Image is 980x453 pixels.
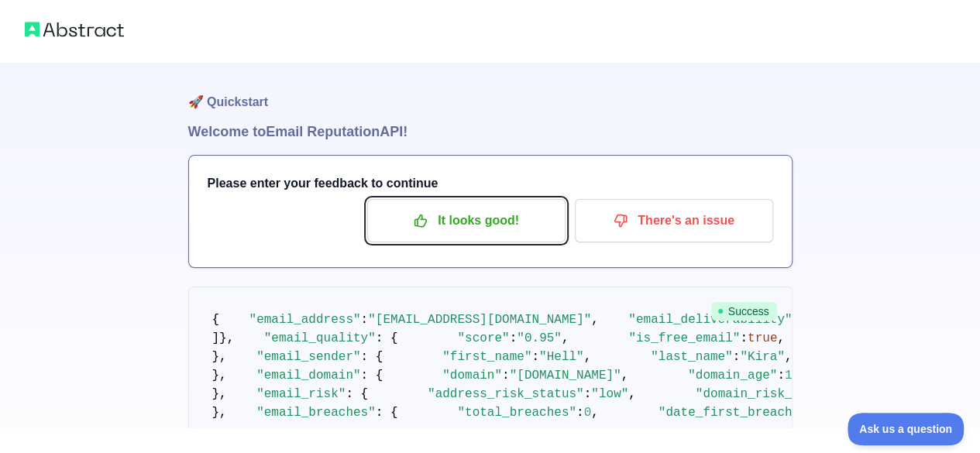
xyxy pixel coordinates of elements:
span: 0 [584,406,592,420]
span: : [531,350,539,364]
span: , [591,406,599,420]
span: "address_risk_status" [428,387,584,401]
span: , [562,331,569,345]
span: "email_domain" [256,369,360,383]
span: { [212,313,220,327]
span: , [777,331,785,345]
span: "email_quality" [264,331,376,345]
span: true [748,331,777,345]
span: : [584,387,592,401]
p: There's an issue [586,208,762,234]
span: "email_breaches" [256,406,376,420]
span: "[DOMAIN_NAME]" [510,369,621,383]
h3: Please enter your feedback to continue [208,174,773,193]
iframe: Toggle Customer Support [848,413,965,445]
h1: 🚀 Quickstart [188,62,793,121]
span: : { [346,387,368,401]
span: : [361,313,369,327]
span: Success [711,302,777,321]
span: : [777,369,785,383]
span: "is_free_email" [628,331,740,345]
span: "Hell" [539,350,584,364]
span: "domain_age" [688,369,777,383]
span: , [621,369,629,383]
span: : [510,331,518,345]
p: It looks good! [379,208,554,234]
img: Abstract logo [25,19,124,40]
span: 11015 [785,369,822,383]
span: "[EMAIL_ADDRESS][DOMAIN_NAME]" [368,313,591,327]
span: "domain_risk_status" [696,387,844,401]
span: "first_name" [442,350,531,364]
span: "Kira" [740,350,785,364]
h1: Welcome to Email Reputation API! [188,121,793,142]
span: , [628,387,636,401]
span: , [785,350,793,364]
span: "email_address" [249,313,361,327]
span: : { [361,350,383,364]
span: : { [376,331,398,345]
span: "score" [457,331,509,345]
button: It looks good! [367,199,566,242]
span: "0.95" [517,331,562,345]
span: : [502,369,510,383]
span: "email_risk" [256,387,346,401]
span: : { [376,406,398,420]
span: "email_deliverability" [628,313,792,327]
span: : [576,406,584,420]
span: : [733,350,741,364]
span: , [591,313,599,327]
span: : { [361,369,383,383]
span: "last_name" [651,350,733,364]
span: "domain" [442,369,502,383]
button: There's an issue [575,199,773,242]
span: "low" [591,387,628,401]
span: "email_sender" [256,350,360,364]
span: , [584,350,592,364]
span: "total_breaches" [457,406,576,420]
span: "date_first_breached" [658,406,815,420]
span: : [740,331,748,345]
